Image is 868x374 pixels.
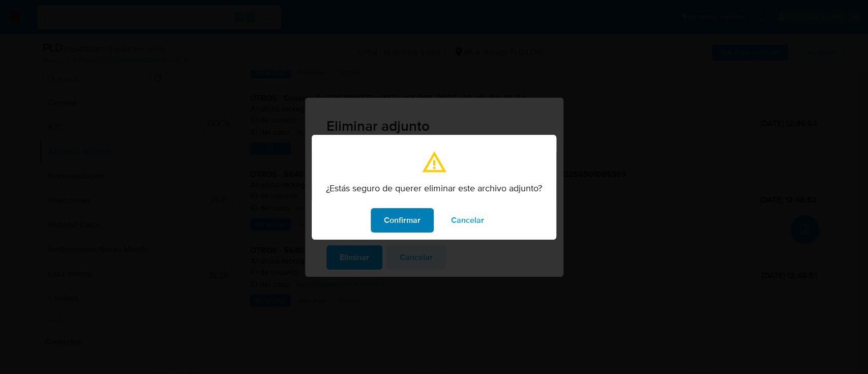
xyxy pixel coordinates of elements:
span: Cancelar [451,209,484,232]
span: Confirmar [384,209,421,232]
button: modal_confirmation.confirm [371,208,434,233]
p: ¿Estás seguro de querer eliminar este archivo adjunto? [326,183,542,194]
div: modal_confirmation.title [312,135,556,240]
button: modal_confirmation.cancel [438,208,497,233]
